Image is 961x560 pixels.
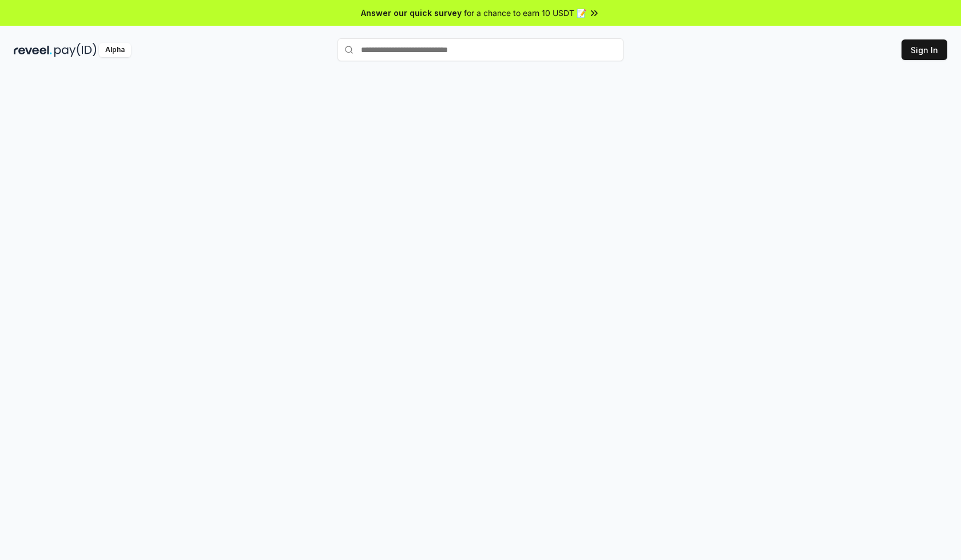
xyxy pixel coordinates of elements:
[14,43,52,57] img: reveel_dark
[54,43,97,57] img: pay_id
[99,43,131,57] div: Alpha
[902,39,947,60] button: Sign In
[464,7,586,19] span: for a chance to earn 10 USDT 📝
[361,7,462,19] span: Answer our quick survey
